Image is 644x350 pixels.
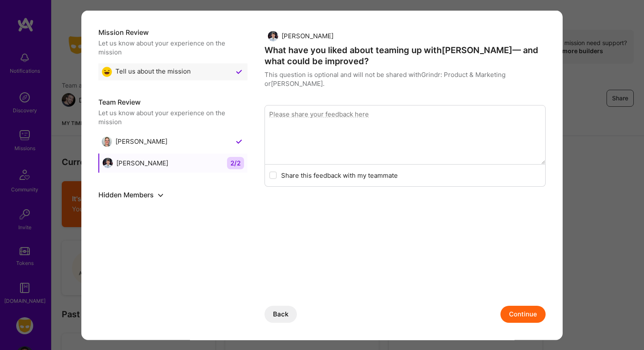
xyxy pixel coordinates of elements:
[102,136,167,146] div: [PERSON_NAME]
[98,38,247,56] div: Let us know about your experience on the mission
[234,66,244,77] img: Checkmark
[81,10,563,340] div: modal
[500,306,546,323] button: Continue
[158,192,164,198] i: icon ArrowDownBlack
[281,171,398,179] label: Share this feedback with my teammate
[102,136,112,146] img: Trevor Noon
[268,31,333,41] div: [PERSON_NAME]
[98,27,247,37] h5: Mission Review
[234,136,244,146] img: Checkmark
[268,31,278,41] img: Wes Yuen
[103,158,113,168] img: Wes Yuen
[98,108,247,126] div: Let us know about your experience on the mission
[264,306,297,323] button: Back
[98,189,247,199] h5: Hidden Members
[98,97,247,106] h5: Team Review
[264,44,546,66] h4: What have you liked about teaming up with [PERSON_NAME] — and what could be improved?
[227,157,244,169] span: 2 / 2
[103,158,168,168] div: [PERSON_NAME]
[102,66,112,77] img: Great emoji
[115,66,191,77] span: Tell us about the mission
[264,70,546,88] p: This question is optional and will not be shared with Grindr: Product & Marketing or [PERSON_NAME] .
[155,189,166,199] button: show or hide hidden members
